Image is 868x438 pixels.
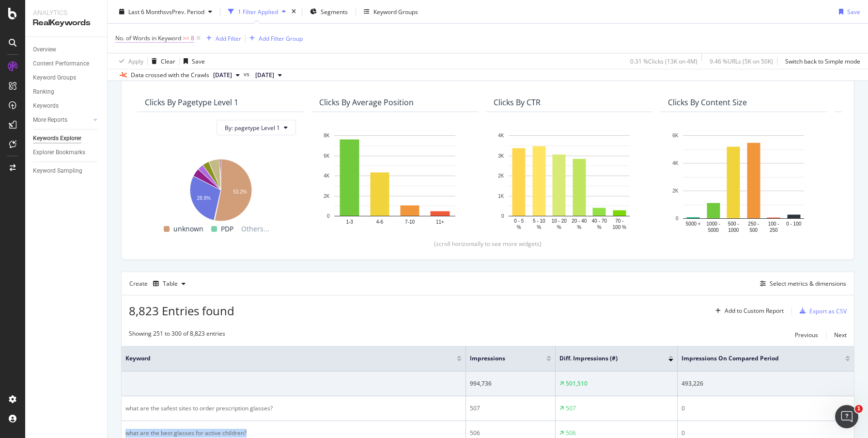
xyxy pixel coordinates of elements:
[192,57,205,65] div: Save
[796,303,847,319] button: Export as CSV
[244,70,251,79] span: vs
[115,53,143,69] button: Apply
[786,221,802,227] text: 0 - 100
[255,71,274,80] span: 2025 Apr. 4th
[613,225,626,230] text: 100 %
[835,4,860,19] button: Save
[707,221,720,227] text: 1000 -
[128,57,143,65] div: Apply
[376,219,384,225] text: 4-6
[125,429,462,438] div: what are the best glasses for active children?
[498,133,504,138] text: 4K
[630,57,697,65] div: 0.31 % Clicks ( 13K on 4M )
[238,7,278,16] div: 1 Filter Applied
[514,218,524,224] text: 0 - 5
[324,153,330,159] text: 6K
[246,32,303,44] button: Add Filter Group
[180,53,205,69] button: Save
[768,221,779,227] text: 100 -
[498,194,504,199] text: 1K
[682,404,850,413] div: 0
[197,196,211,201] text: 28.9%
[33,8,99,17] div: Analytics
[498,153,504,159] text: 3K
[148,53,175,69] button: Clear
[470,404,551,413] div: 507
[597,225,602,230] text: %
[115,4,216,19] button: Last 6 MonthsvsPrev. Period
[728,227,739,233] text: 1000
[33,166,100,176] a: Keyword Sampling
[224,4,290,19] button: 1 Filter Applied
[572,218,587,224] text: 20 - 40
[686,221,701,227] text: 5000 +
[33,115,67,125] div: More Reports
[33,147,85,158] div: Explorer Bookmarks
[470,354,532,363] span: Impressions
[131,71,209,80] div: Data crossed with the Crawls
[847,7,860,16] div: Save
[327,213,330,219] text: 0
[501,213,504,219] text: 0
[566,429,576,438] div: 506
[533,218,545,224] text: 5 - 10
[321,7,348,16] span: Segments
[129,329,225,341] div: Showing 251 to 300 of 8,823 entries
[306,4,352,19] button: Segments
[221,223,233,235] span: PDP
[33,87,100,97] a: Ranking
[682,429,850,438] div: 0
[781,53,860,69] button: Switch back to Simple mode
[559,354,654,363] span: Diff. Impressions (#)
[237,223,273,235] span: Others...
[770,279,846,288] div: Select metrics & dimensions
[346,219,353,225] text: 1-3
[494,130,645,232] svg: A chart.
[233,190,247,195] text: 53.2%
[615,218,623,224] text: 70 -
[324,194,330,199] text: 2K
[33,133,81,144] div: Keywords Explorer
[251,69,286,81] button: [DATE]
[319,97,414,107] div: Clicks By Average Position
[33,59,89,69] div: Content Performance
[161,57,175,65] div: Clear
[748,221,759,227] text: 250 -
[710,57,773,65] div: 9.46 % URLs ( 5K on 50K )
[373,7,418,16] div: Keyword Groups
[33,73,76,83] div: Keyword Groups
[33,101,100,111] a: Keywords
[795,331,818,339] div: Previous
[217,120,296,135] button: By: pagetype Level 1
[319,130,470,232] svg: A chart.
[33,45,100,55] a: Overview
[183,34,189,42] span: >=
[566,404,576,413] div: 507
[668,130,819,235] svg: A chart.
[33,73,100,83] a: Keyword Groups
[209,69,244,81] button: [DATE]
[708,227,719,233] text: 5000
[785,57,860,65] div: Switch back to Simple mode
[360,4,422,19] button: Keyword Groups
[470,429,551,438] div: 506
[33,101,59,111] div: Keywords
[125,354,442,363] span: Keyword
[216,34,241,42] div: Add Filter
[290,7,298,16] div: times
[213,71,232,80] span: 2025 Oct. 10th
[682,379,850,388] div: 493,226
[834,331,847,339] div: Next
[835,405,858,428] iframe: Intercom live chat
[436,219,444,225] text: 11+
[33,45,56,55] div: Overview
[33,59,100,69] a: Content Performance
[405,219,415,225] text: 7-10
[494,97,541,107] div: Clicks By CTR
[33,166,82,176] div: Keyword Sampling
[145,154,296,223] div: A chart.
[145,97,238,107] div: Clicks By pagetype Level 1
[33,17,99,29] div: RealKeywords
